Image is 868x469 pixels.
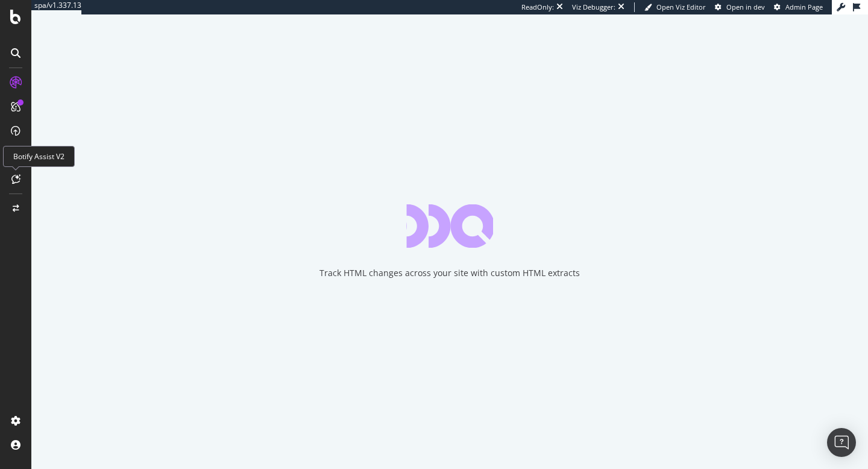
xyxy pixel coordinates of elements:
[774,2,823,12] a: Admin Page
[3,146,75,167] div: Botify Assist V2
[785,2,823,11] span: Admin Page
[406,204,493,248] div: animation
[827,428,856,457] div: Open Intercom Messenger
[656,2,706,11] span: Open Viz Editor
[644,2,706,12] a: Open Viz Editor
[715,2,765,12] a: Open in dev
[726,2,765,11] span: Open in dev
[521,2,554,12] div: ReadOnly:
[319,267,580,279] div: Track HTML changes across your site with custom HTML extracts
[572,2,615,12] div: Viz Debugger:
